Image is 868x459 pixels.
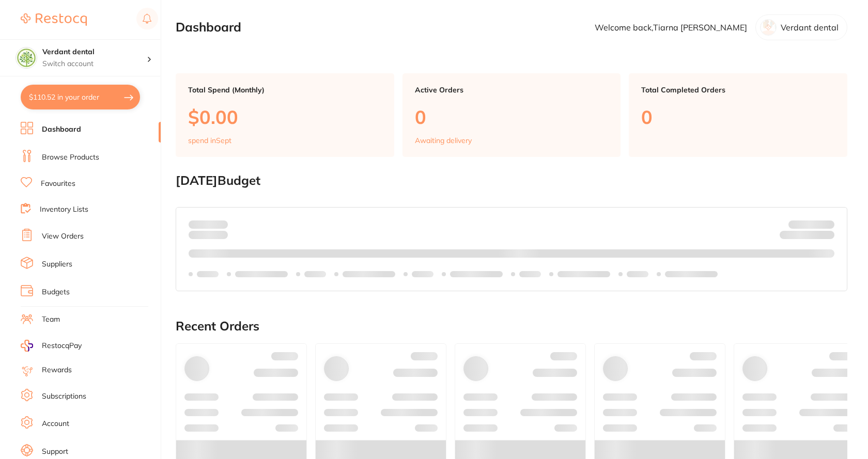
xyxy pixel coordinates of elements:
p: month [189,229,228,241]
h4: Verdant dental [42,47,147,57]
p: 0 [415,106,609,128]
a: Favourites [41,179,75,189]
p: Total Spend (Monthly) [188,86,382,94]
p: Awaiting delivery [415,136,472,145]
a: Restocq Logo [21,8,87,31]
p: Labels [197,270,219,278]
button: $110.52 in your order [21,85,140,109]
a: Team [42,314,60,325]
img: RestocqPay [21,340,33,352]
p: Labels extended [557,270,610,278]
p: Labels extended [343,270,395,278]
p: 0 [641,106,835,128]
a: Account [42,419,69,429]
strong: $0.00 [210,219,228,229]
h2: Recent Orders [176,319,847,334]
p: Active Orders [415,86,609,94]
p: Labels [304,270,326,278]
a: View Orders [42,231,84,242]
a: Browse Products [42,152,99,163]
a: Inventory Lists [40,204,88,215]
h2: [DATE] Budget [176,173,847,188]
p: Labels [412,270,433,278]
p: Labels extended [665,270,718,278]
p: Labels extended [450,270,503,278]
img: Restocq Logo [21,13,87,26]
a: Total Completed Orders0 [629,73,847,157]
p: Labels [627,270,648,278]
strong: $NaN [814,219,834,229]
a: Budgets [42,287,70,297]
a: Rewards [42,365,72,375]
a: Suppliers [42,259,72,270]
p: spend in Sept [188,136,231,145]
p: Labels extended [235,270,288,278]
p: Budget: [788,220,834,228]
p: Spent: [189,220,228,228]
h2: Dashboard [176,20,241,35]
img: Verdant dental [16,48,37,68]
p: Total Completed Orders [641,86,835,94]
a: Dashboard [42,124,81,135]
a: Active Orders0Awaiting delivery [402,73,621,157]
p: Verdant dental [781,23,839,32]
span: RestocqPay [42,341,82,351]
p: Remaining: [780,229,834,241]
p: Labels [519,270,541,278]
strong: $0.00 [816,232,834,242]
a: Support [42,447,68,457]
a: Total Spend (Monthly)$0.00spend inSept [176,73,394,157]
a: Subscriptions [42,391,86,402]
a: RestocqPay [21,340,82,352]
p: Switch account [42,59,147,69]
p: Welcome back, Tiarna [PERSON_NAME] [595,23,747,32]
p: $0.00 [188,106,382,128]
